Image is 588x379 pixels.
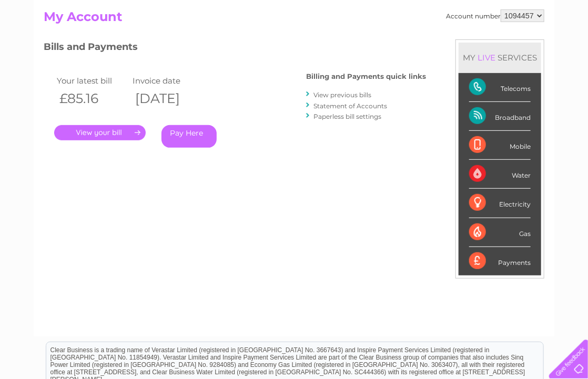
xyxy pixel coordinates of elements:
h2: My Account [44,9,544,29]
div: MY SERVICES [459,43,541,73]
a: Log out [553,45,578,53]
a: Water [403,45,423,53]
div: Account number [446,9,544,22]
a: Telecoms [459,45,490,53]
a: Contact [518,45,544,53]
div: Broadband [469,102,531,131]
a: Blog [496,45,512,53]
a: Statement of Accounts [313,102,387,110]
div: Payments [469,247,531,275]
div: LIVE [475,53,498,63]
div: Electricity [469,189,531,218]
td: Invoice date [130,74,206,88]
a: Energy [429,45,452,53]
a: 0333 014 3131 [390,5,462,18]
a: Paperless bill settings [313,112,381,120]
h4: Billing and Payments quick links [306,73,426,80]
th: £85.16 [54,88,130,109]
a: View previous bills [313,91,371,99]
h3: Bills and Payments [44,39,426,58]
th: [DATE] [130,88,206,109]
a: Pay Here [161,125,217,148]
a: . [54,125,146,140]
div: Clear Business is a trading name of Verastar Limited (registered in [GEOGRAPHIC_DATA] No. 3667643... [46,6,543,51]
img: logo.png [21,27,74,59]
td: Your latest bill [54,74,130,88]
div: Gas [469,218,531,247]
div: Telecoms [469,73,531,102]
div: Water [469,160,531,189]
div: Mobile [469,131,531,160]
